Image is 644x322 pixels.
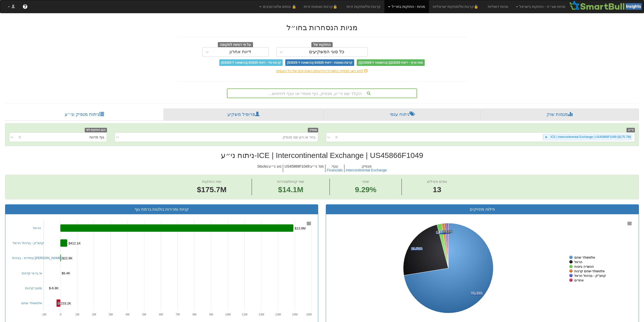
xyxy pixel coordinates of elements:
[174,68,470,74] div: לחץ כאן לצפייה בתאריכי הדיווחים האחרונים של כל הגופים
[12,256,62,260] a: עתידית - בניהול [PERSON_NAME]
[471,291,482,295] tspan: 72.43%
[574,265,594,269] tspan: הכשרה ביטוח
[427,184,447,195] span: 13
[22,271,42,275] a: אי.בי.אי קרנות
[436,230,445,234] tspan: 1.74%
[306,313,312,316] text: 15M
[427,179,447,184] span: גופים פעילים
[574,274,606,278] tspan: קחצ"ק - בניהול הראל
[219,59,283,66] span: קרנות סל - דיווחי 6/2025 (בהשוואה ל-5/2025)
[58,301,71,305] tspan: $-233.2K
[197,185,227,194] span: $175.7M
[202,179,221,184] span: שווי החזקות
[384,0,429,13] a: מניות - החזקות בחו״ל
[49,286,59,290] tspan: $-6.8K
[308,128,318,132] span: מנפיק
[42,313,46,316] text: -1M
[344,165,388,172] h5: מנפיק :
[283,165,325,172] h5: מס' ני״ע : US45866F1049
[85,128,107,132] span: הצג החזקות לפי
[429,0,484,13] a: 🔒קרנות סל/מחקות ישראליות
[300,0,343,13] a: 🔒קרנות נאמנות זרות
[574,269,605,273] tspan: אלטשולר-שחם קרנות
[278,185,303,194] span: $14.1M
[159,313,163,316] text: 6M
[21,301,42,305] a: אלטשולר שחם
[62,256,73,260] tspan: $22.9K
[311,42,333,48] span: החזקות של
[549,134,632,140] div: ICE | Intercontinental Exchange | US45866F1049 ‎($175.7M‎)‎
[285,59,354,66] span: קרנות נאמנות - דיווחי 6/2025 (בהשוואה ל-5/2025)
[5,109,164,121] a: ניתוח מנפיק וני״ע
[24,4,26,9] span: ?
[177,23,467,32] h2: מניות הנסחרות בחו״ל
[9,207,314,212] h3: קניות ומכירות בולטות ברמת גוף
[484,0,512,13] a: מניות דואליות
[60,313,61,316] text: 0
[346,168,387,172] button: Intercontinental Exchange
[259,313,264,316] text: 12M
[283,135,315,140] div: בחר או הזן שם מנפיק
[225,313,230,316] text: 10M
[569,0,644,10] img: Smartbull
[309,49,344,55] div: כל סוגי המשקיעים
[574,278,584,282] tspan: אחרים
[256,165,283,172] h5: סוג ני״ע : Stocks
[292,313,297,316] text: 14M
[411,247,423,251] tspan: 23.52%
[574,260,582,264] tspan: הראל
[68,241,81,245] tspan: $412.1K
[229,49,251,55] div: דיווח אחרון
[19,0,31,13] a: ?
[242,313,247,316] text: 11M
[164,109,324,121] a: פרופיל משקיע
[62,271,70,275] tspan: $6.4K
[480,109,639,121] a: מגמות שוק
[33,226,41,230] a: הראל
[327,168,343,172] button: Financials
[90,135,104,140] div: גוף מדווח
[227,89,417,98] div: הקלד שם ני״ע, מנפיק, גוף מוסדי או ענף לחיפוש...
[126,313,129,316] text: 4M
[92,313,96,316] text: 2M
[443,230,452,234] tspan: 0.61%
[5,151,639,159] h2: ICE | Intercontinental Exchange | US45866F1049 - ניתוח ני״ע
[330,207,635,212] h3: פילוח מחזיקים
[512,0,569,13] a: מניות ואג״ח - החזקות בישראל
[25,286,42,290] a: מיטב קרנות
[176,313,180,316] text: 7M
[142,313,146,316] text: 5M
[574,256,595,259] tspan: אלטשולר שחם
[295,226,306,230] tspan: $13.9M
[109,313,113,316] text: 3M
[362,179,369,184] span: שינוי
[324,109,480,121] a: ניתוח ענפי
[439,230,449,234] tspan: 1.10%
[209,313,213,316] text: 9M
[441,230,451,234] tspan: 0.60%
[355,184,377,195] span: 9.29%
[277,179,304,184] span: שווי קניות/מכירות
[627,128,635,132] span: ני״ע
[256,0,300,13] a: 🔒 נכסים אלטרנטיבים
[75,313,79,316] text: 1M
[218,42,253,48] span: על פי דוחות לתקופה
[357,59,425,66] span: טווח ארוך - דיווחי Q2/2025 (בהשוואה ל-Q1/2025)
[343,0,384,13] a: קרנות סל/מחקות זרות
[192,313,196,316] text: 8M
[13,241,44,245] a: קחצ"ק - בניהול הראל
[325,165,344,172] h5: ענף :
[275,313,281,316] text: 13M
